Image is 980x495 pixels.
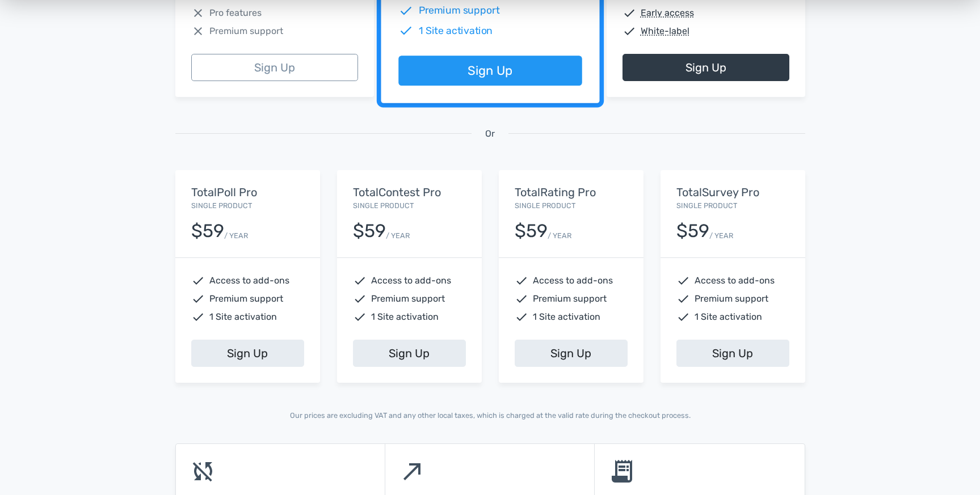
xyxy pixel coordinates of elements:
[515,292,528,306] span: check
[191,310,205,324] span: check
[515,186,628,198] h5: TotalRating Pro
[191,221,224,241] div: $59
[398,23,413,38] span: check
[191,201,252,210] small: Single Product
[398,56,582,86] a: Sign Up
[209,274,289,287] span: Access to add-ons
[353,274,367,287] span: check
[695,310,762,324] span: 1 Site activation
[191,24,205,38] span: close
[191,274,205,287] span: check
[418,3,499,18] span: Premium support
[533,292,607,306] span: Premium support
[515,310,528,324] span: check
[548,230,571,241] small: / YEAR
[676,292,690,306] span: check
[709,230,733,241] small: / YEAR
[399,458,426,485] span: north_east
[515,221,548,241] div: $59
[695,292,768,306] span: Premium support
[695,274,775,287] span: Access to add-ons
[418,23,493,38] span: 1 Site activation
[353,201,414,210] small: Single Product
[608,458,636,485] span: receipt_long
[353,292,367,306] span: check
[353,310,367,324] span: check
[191,186,304,198] h5: TotalPoll Pro
[533,274,613,287] span: Access to add-ons
[386,230,410,241] small: / YEAR
[175,410,805,421] p: Our prices are excluding VAT and any other local taxes, which is charged at the valid rate during...
[209,292,283,306] span: Premium support
[191,340,304,367] a: Sign Up
[209,6,262,20] span: Pro features
[533,310,600,324] span: 1 Site activation
[191,54,358,81] a: Sign Up
[676,221,709,241] div: $59
[641,24,689,38] abbr: White-label
[209,24,283,38] span: Premium support
[485,127,495,141] span: Or
[623,6,636,20] span: check
[190,458,217,485] span: sync_disabled
[515,274,528,287] span: check
[191,6,205,20] span: close
[676,274,690,287] span: check
[676,186,789,198] h5: TotalSurvey Pro
[676,310,690,324] span: check
[371,274,451,287] span: Access to add-ons
[623,24,636,38] span: check
[515,340,628,367] a: Sign Up
[191,292,205,306] span: check
[676,201,737,210] small: Single Product
[398,3,413,18] span: check
[623,54,789,81] a: Sign Up
[353,186,466,198] h5: TotalContest Pro
[641,6,694,20] abbr: Early access
[371,310,439,324] span: 1 Site activation
[353,340,466,367] a: Sign Up
[371,292,445,306] span: Premium support
[353,221,386,241] div: $59
[515,201,575,210] small: Single Product
[676,340,789,367] a: Sign Up
[209,310,277,324] span: 1 Site activation
[224,230,248,241] small: / YEAR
